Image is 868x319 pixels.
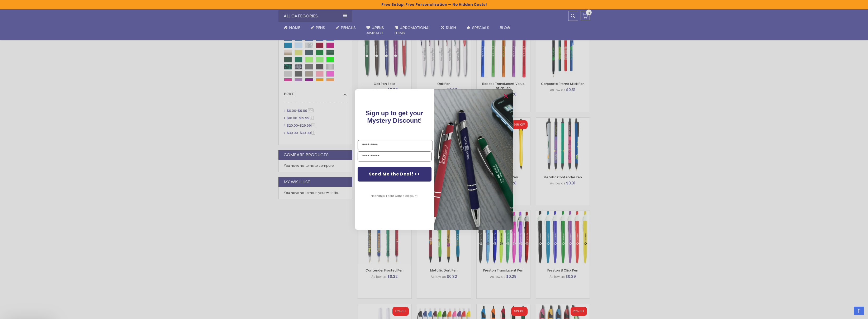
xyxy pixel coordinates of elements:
img: pop-up-image [434,89,513,230]
button: No thanks, I don't want a discount. [368,189,421,203]
span: ! [366,109,423,124]
button: Close dialog [502,92,510,100]
span: Sign up to get your Mystery Discount [366,109,423,124]
button: Send Me the Deal! >> [358,167,431,182]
